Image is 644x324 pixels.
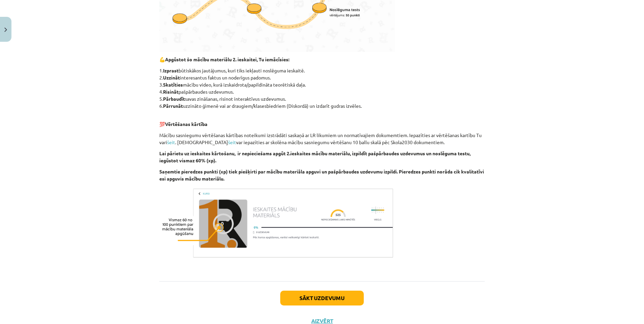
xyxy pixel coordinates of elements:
[280,291,364,305] button: Sākt uzdevumu
[167,139,175,145] a: šeit
[163,89,179,95] b: Risināt
[159,114,485,128] p: 💯
[4,28,7,32] img: icon-close-lesson-0947bae3869378f0d4975bcd49f059093ad1ed9edebbc8119c70593378902aed.svg
[159,56,485,63] p: 💪
[163,82,183,88] b: Skatīties
[159,132,485,146] p: Mācību sasniegumu vērtēšanas kārtības noteikumi izstrādāti saskaņā ar LR likumiem un normatīvajie...
[163,96,185,102] b: Pārbaudīt
[163,74,180,80] b: Uzzināt
[165,56,289,62] b: Apgūstot šo mācību materiālu 2. ieskaitei, Tu iemācīsies:
[159,168,484,182] b: Saņemtie pieredzes punkti (xp) tiek piešķirti par mācību materiāla apguvi un pašpārbaudes uzdevum...
[165,121,207,127] b: Vērtēšanas kārtība
[159,150,471,163] b: Lai pārietu uz ieskaites kārtošanu, ir nepieciešams apgūt 2.ieskaites mācību materiālu, izpildīt ...
[163,103,183,109] b: Pārrunāt
[163,67,179,73] b: Izprast
[159,67,485,109] p: 1. būtiskākos jautājumus, kuri tiks iekļauti noslēguma ieskaitē. 2. interesantus faktus un noderī...
[228,139,236,145] a: šeit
